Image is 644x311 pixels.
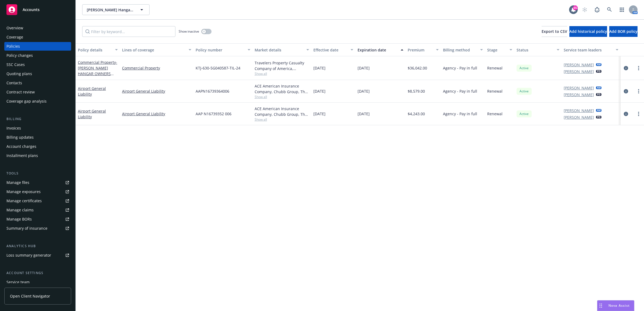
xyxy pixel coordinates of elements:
div: Policy number [196,47,244,53]
span: Add historical policy [569,29,607,34]
button: Expiration date [355,43,406,56]
div: Manage BORs [6,215,32,223]
a: Airport General Liability [78,109,106,119]
a: Airport General Liability [122,88,191,94]
div: ACE American Insurance Company, Chubb Group, The ABC Program [255,106,309,117]
div: Analytics hub [4,243,71,249]
a: [PERSON_NAME] [564,69,594,74]
a: Quoting plans [4,69,71,78]
span: Export to CSV [542,29,567,34]
a: Billing updates [4,133,71,142]
div: Quoting plans [6,69,32,78]
span: Nova Assist [608,303,630,308]
a: [PERSON_NAME] [564,62,594,68]
span: Show inactive [179,29,199,34]
span: Show all [255,95,309,99]
div: Account charges [6,142,36,151]
button: Status [514,43,562,56]
div: Effective date [313,47,347,53]
div: Lines of coverage [122,47,185,53]
a: Switch app [617,4,627,15]
a: Manage files [4,178,71,187]
span: $8,579.00 [408,88,425,94]
div: Invoices [6,124,21,132]
div: 65 [573,5,578,10]
span: Add BOR policy [609,29,638,34]
button: Market details [252,43,311,56]
span: [DATE] [358,88,370,94]
div: Account settings [4,270,71,276]
div: Market details [255,47,303,53]
a: Loss summary generator [4,251,71,260]
span: Active [519,111,529,116]
div: Travelers Property Casualty Company of America, Travelers Insurance, [PERSON_NAME] Risk Managemen... [255,60,309,71]
button: Policy details [76,43,120,56]
button: Stage [485,43,514,56]
span: $4,243.00 [408,111,425,117]
button: Policy number [193,43,252,56]
div: Expiration date [358,47,397,53]
a: Coverage gap analysis [4,97,71,106]
div: Premium [408,47,433,53]
a: Coverage [4,33,71,41]
a: [PERSON_NAME] [564,114,594,120]
a: Summary of insurance [4,224,71,233]
div: Billing [4,116,71,122]
span: Active [519,66,529,71]
a: more [635,88,642,95]
span: [DATE] [313,65,326,71]
span: [DATE] [358,111,370,117]
span: Agency - Pay in full [443,65,477,71]
a: more [635,111,642,117]
span: Agency - Pay in full [443,111,477,117]
button: Nova Assist [597,300,634,311]
a: Accounts [4,2,71,17]
a: Contract review [4,88,71,96]
div: ACE American Insurance Company, Chubb Group, The ABC Program [255,83,309,95]
span: Show all [255,71,309,76]
a: [PERSON_NAME] [564,108,594,113]
a: Contacts [4,79,71,87]
button: Effective date [311,43,355,56]
button: Add BOR policy [609,26,638,37]
a: Installment plans [4,151,71,160]
div: SSC Cases [6,60,25,69]
a: more [635,65,642,71]
div: Manage files [6,178,29,187]
a: Policy changes [4,51,71,60]
span: KTJ-630-5G040587-TIL-24 [196,65,240,71]
span: Renewal [487,65,503,71]
a: Manage claims [4,206,71,214]
button: Premium [406,43,441,56]
a: [PERSON_NAME] [564,85,594,91]
a: circleInformation [623,65,629,71]
a: SSC Cases [4,60,71,69]
span: Renewal [487,88,503,94]
span: Active [519,89,529,94]
button: Add historical policy [569,26,607,37]
a: Invoices [4,124,71,132]
a: Manage exposures [4,187,71,196]
a: Service team [4,278,71,286]
div: Summary of insurance [6,224,47,233]
a: Airport General Liability [122,111,191,117]
a: circleInformation [623,111,629,117]
a: circleInformation [623,88,629,95]
div: Overview [6,24,23,32]
a: Report a Bug [592,4,603,15]
button: Service team leaders [562,43,621,56]
button: Billing method [441,43,485,56]
div: Billing method [443,47,477,53]
button: Export to CSV [542,26,567,37]
div: Contacts [6,79,22,87]
button: Lines of coverage [120,43,193,56]
div: Billing updates [6,133,34,142]
div: Coverage [6,33,23,41]
span: AAPN16739364006 [196,88,229,94]
div: Policy details [78,47,112,53]
div: Loss summary generator [6,251,51,260]
a: Overview [4,24,71,32]
a: Airport General Liability [78,86,106,97]
div: Policy changes [6,51,33,60]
